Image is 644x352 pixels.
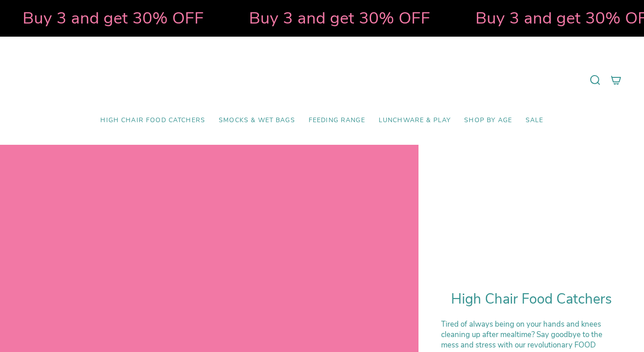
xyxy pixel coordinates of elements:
a: High Chair Food Catchers [94,110,212,131]
span: Feeding Range [309,117,365,124]
a: Feeding Range [302,110,372,131]
span: Smocks & Wet Bags [219,117,295,124]
a: SALE [519,110,550,131]
strong: Buy 3 and get 30% OFF [247,7,428,29]
span: Shop by Age [464,117,512,124]
a: Smocks & Wet Bags [212,110,302,131]
a: Shop by Age [457,110,519,131]
a: Lunchware & Play [372,110,457,131]
span: Lunchware & Play [379,117,451,124]
a: Mumma’s Little Helpers [244,50,400,110]
strong: Buy 3 and get 30% OFF [21,7,202,29]
span: High Chair Food Catchers [100,117,205,124]
h1: High Chair Food Catchers [441,291,621,308]
span: SALE [526,117,544,124]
